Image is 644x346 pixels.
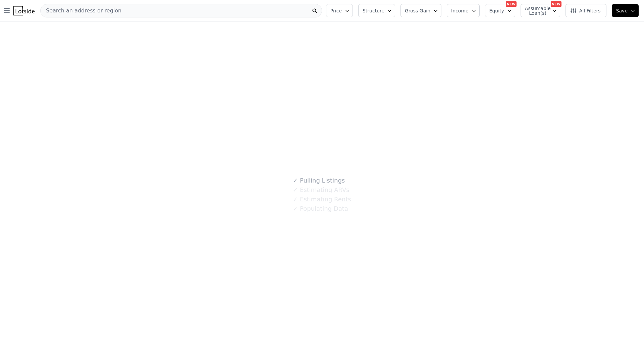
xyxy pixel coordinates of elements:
span: Gross Gain [405,7,430,14]
span: Equity [489,7,504,14]
span: Search an address or region [41,7,121,15]
button: Structure [358,4,395,17]
button: Gross Gain [400,4,441,17]
span: Price [330,7,342,14]
span: ✓ [293,187,298,193]
span: ✓ [293,196,298,203]
span: Structure [363,7,384,14]
button: All Filters [566,4,606,17]
span: ✓ [293,177,298,184]
div: Estimating ARVs [293,185,349,195]
span: All Filters [570,7,601,14]
span: ✓ [293,205,298,212]
span: Save [616,7,628,14]
button: Income [447,4,480,17]
div: Populating Data [293,204,348,213]
button: Assumable Loan(s) [521,4,560,17]
span: Assumable Loan(s) [525,6,546,15]
button: Price [326,4,353,17]
span: Income [451,7,469,14]
img: Lotside [13,6,35,15]
button: Save [612,4,639,17]
div: NEW [506,1,517,7]
div: Pulling Listings [293,176,345,185]
button: Equity [485,4,515,17]
div: Estimating Rents [293,195,351,204]
div: NEW [551,1,561,7]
